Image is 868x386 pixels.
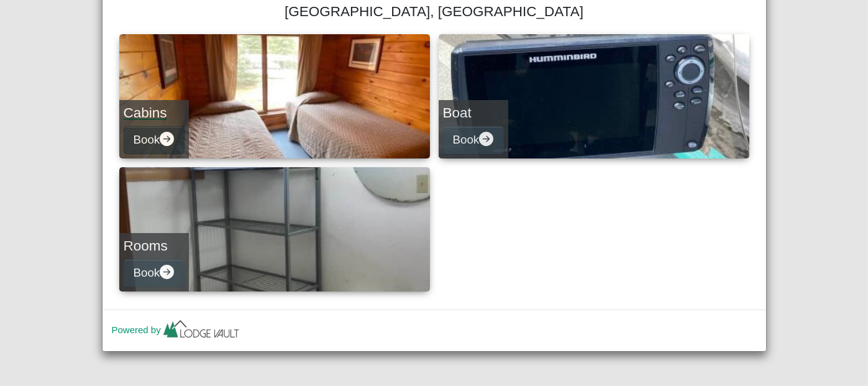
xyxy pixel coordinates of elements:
h4: Rooms [124,237,185,254]
button: Bookarrow right circle fill [124,259,185,287]
h4: Cabins [124,104,185,121]
a: Powered by [112,324,242,335]
h4: [GEOGRAPHIC_DATA], [GEOGRAPHIC_DATA] [124,3,744,20]
svg: arrow right circle fill [479,132,493,146]
svg: arrow right circle fill [160,132,174,146]
button: Bookarrow right circle fill [443,126,504,154]
svg: arrow right circle fill [160,265,174,279]
h4: Boat [443,104,504,121]
img: lv-small.ca335149.png [161,317,242,344]
button: Bookarrow right circle fill [124,126,185,154]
